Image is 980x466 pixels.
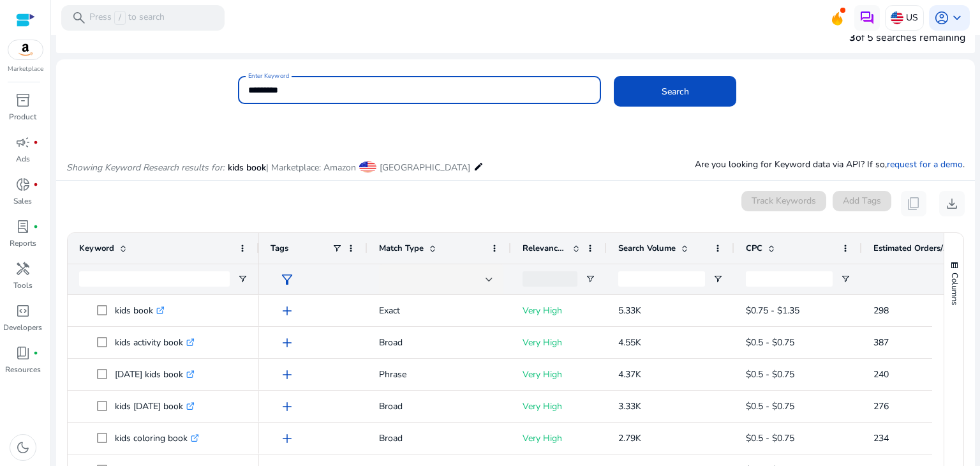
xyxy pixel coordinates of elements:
[713,274,723,284] button: Open Filter Menu
[13,195,32,207] p: Sales
[13,280,33,291] p: Tools
[8,40,43,59] img: amazon.svg
[523,243,567,254] span: Relevance Score
[873,368,889,380] span: 240
[3,322,42,333] p: Developers
[248,71,289,80] mat-label: Enter Keyword
[16,153,30,165] p: Ads
[873,432,889,444] span: 234
[379,243,424,254] span: Match Type
[379,425,500,451] p: Broad
[271,243,288,254] span: Tags
[746,336,794,349] span: $0.5 - $0.75
[939,191,965,216] button: download
[523,297,595,324] p: Very High
[114,11,126,25] span: /
[618,243,676,254] span: Search Volume
[695,158,965,171] p: Are you looking for Keyword data via API? If so, .
[523,329,595,356] p: Very High
[79,243,114,254] span: Keyword
[237,274,248,284] button: Open Filter Menu
[934,10,949,26] span: account_circle
[523,393,595,419] p: Very High
[379,297,500,324] p: Exact
[71,10,87,26] span: search
[115,329,195,356] p: kids activity book
[746,243,762,254] span: CPC
[5,364,41,375] p: Resources
[618,271,705,287] input: Search Volume Filter Input
[279,399,295,414] span: add
[473,159,484,174] mat-icon: edit
[33,224,38,229] span: fiber_manual_record
[15,177,31,192] span: donut_small
[79,271,230,287] input: Keyword Filter Input
[279,367,295,382] span: add
[618,304,641,317] span: 5.33K
[15,93,31,108] span: inventory_2
[115,425,199,451] p: kids coloring book
[66,162,225,174] i: Showing Keyword Research results for:
[746,368,794,380] span: $0.5 - $0.75
[849,31,856,45] span: 3
[746,432,794,444] span: $0.5 - $0.75
[614,76,736,107] button: Search
[115,393,195,419] p: kids [DATE] book
[891,11,903,24] img: us.svg
[8,64,43,74] p: Marketplace
[873,243,950,254] span: Estimated Orders/Month
[380,162,470,174] span: [GEOGRAPHIC_DATA]
[379,361,500,387] p: Phrase
[9,111,36,123] p: Product
[746,304,799,317] span: $0.75 - $1.35
[33,350,38,356] span: fiber_manual_record
[906,6,918,29] p: US
[379,393,500,419] p: Broad
[279,431,295,446] span: add
[15,303,31,319] span: code_blocks
[228,162,266,174] span: kids book
[10,237,36,249] p: Reports
[618,432,641,444] span: 2.79K
[873,336,889,349] span: 387
[89,11,165,25] p: Press to search
[15,219,31,234] span: lab_profile
[840,274,850,284] button: Open Filter Menu
[618,336,641,349] span: 4.55K
[746,400,794,412] span: $0.5 - $0.75
[944,196,960,211] span: download
[33,182,38,187] span: fiber_manual_record
[33,140,38,145] span: fiber_manual_record
[115,297,165,324] p: kids book
[746,271,833,287] input: CPC Filter Input
[949,10,965,26] span: keyboard_arrow_down
[618,368,641,380] span: 4.37K
[266,162,356,174] span: | Marketplace: Amazon
[849,30,965,45] div: of 5 searches remaining
[618,400,641,412] span: 3.33K
[873,304,889,317] span: 298
[379,329,500,356] p: Broad
[585,274,595,284] button: Open Filter Menu
[873,400,889,412] span: 276
[279,272,295,287] span: filter_alt
[115,361,195,387] p: [DATE] kids book
[15,440,31,455] span: dark_mode
[887,158,963,170] a: request for a demo
[279,303,295,319] span: add
[279,335,295,350] span: add
[523,425,595,451] p: Very High
[15,261,31,276] span: handyman
[15,345,31,361] span: book_4
[15,135,31,150] span: campaign
[662,85,689,98] span: Search
[949,273,960,305] span: Columns
[523,361,595,387] p: Very High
